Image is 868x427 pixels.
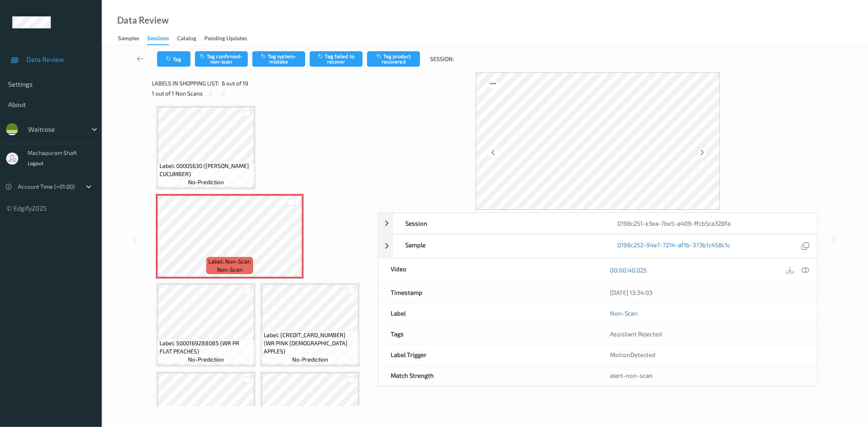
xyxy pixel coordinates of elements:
div: Timestamp [378,282,598,303]
div: [DATE] 13:34:03 [610,288,805,296]
div: Catalog [177,34,196,44]
span: Label: Non-Scan [208,257,251,266]
span: Label: [CREDIT_CARD_NUMBER] (WR PINK [DEMOGRAPHIC_DATA] APPLES) [264,331,356,355]
div: MotionDetected [598,344,817,365]
a: Sessions [147,33,177,45]
div: Pending Updates [204,34,247,44]
a: Samples [118,33,147,44]
span: Labels in shopping list: [152,79,219,87]
div: Sample [393,235,605,258]
div: Sessions [147,34,169,45]
div: alert-non-scan [610,371,805,379]
span: Assistant Rejected [610,330,662,338]
a: 00:00:40.025 [610,266,647,274]
button: Tag system-mistake [252,51,305,67]
button: Tag [157,51,190,67]
div: Session0198c251-e3ea-7be5-a409-ffcb5ca328fa [378,213,818,234]
span: Session: [431,55,454,63]
div: Tags [378,324,598,344]
div: Session [393,213,605,233]
span: Label: 5000169288085 (WR PR FLAT PEACHES) [160,339,252,355]
button: Tag confirmed-non-scan [195,51,248,67]
div: Label [378,303,598,323]
a: Non-Scan [610,309,638,317]
span: no-prediction [292,355,328,364]
span: non-scan [217,266,243,274]
span: no-prediction [188,355,224,364]
div: Match Strength [378,365,598,386]
div: Sample0198c252-94e7-7214-af1b-373b1c458c1c [378,234,818,258]
button: Tag failed to recover [310,51,363,67]
div: Data Review [117,16,168,24]
a: Pending Updates [204,33,255,44]
div: 0198c251-e3ea-7be5-a409-ffcb5ca328fa [605,213,817,233]
span: no-prediction [188,178,224,186]
span: 6 out of 19 [222,79,248,87]
a: Catalog [177,33,204,44]
div: Label Trigger [378,344,598,365]
div: Video [378,259,598,282]
a: 0198c252-94e7-7214-af1b-373b1c458c1c [617,241,730,252]
div: 1 out of 1 Non Scans [152,88,372,98]
span: Label: 00005630 ([PERSON_NAME] CUCUMBER) [160,162,252,178]
button: Tag product recovered [367,51,420,67]
div: Samples [118,34,139,44]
